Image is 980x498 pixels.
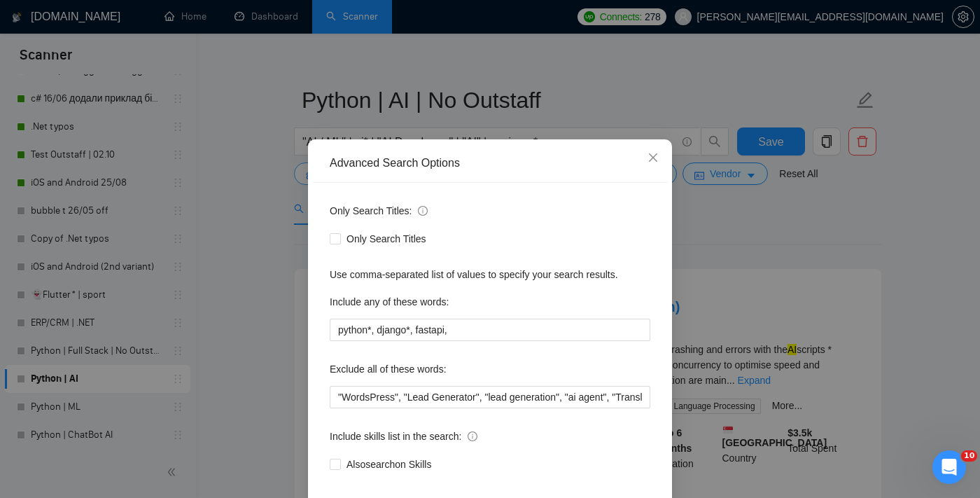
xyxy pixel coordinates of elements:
[341,231,432,247] span: Only Search Titles
[330,291,449,313] label: Include any of these words:
[961,450,977,462] span: 10
[418,206,428,216] span: info-circle
[634,139,672,177] button: Close
[330,267,650,282] div: Use comma-separated list of values to specify your search results.
[341,457,437,472] span: Also search on Skills
[330,155,650,171] div: Advanced Search Options
[330,203,428,219] span: Only Search Titles:
[647,152,659,163] span: close
[330,429,477,444] span: Include skills list in the search:
[468,431,477,441] span: info-circle
[932,450,966,484] iframe: Intercom live chat
[330,358,447,380] label: Exclude all of these words:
